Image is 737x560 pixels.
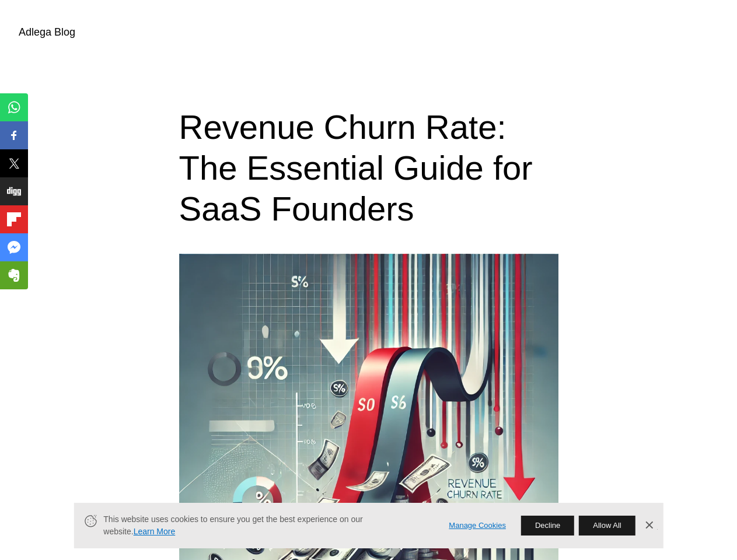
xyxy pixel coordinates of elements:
a: Manage Cookies [449,520,506,532]
a: Adlega Blog [19,26,75,38]
button: Decline [521,516,574,535]
button: Allow All [579,516,635,535]
h1: Revenue Churn Rate: The Essential Guide for SaaS Founders [179,107,558,229]
span: This website uses cookies to ensure you get the best experience on our website. [103,513,432,538]
a: Learn More [134,527,176,536]
a: Dismiss Banner [640,517,658,534]
svg: Cookie Icon [83,513,97,528]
